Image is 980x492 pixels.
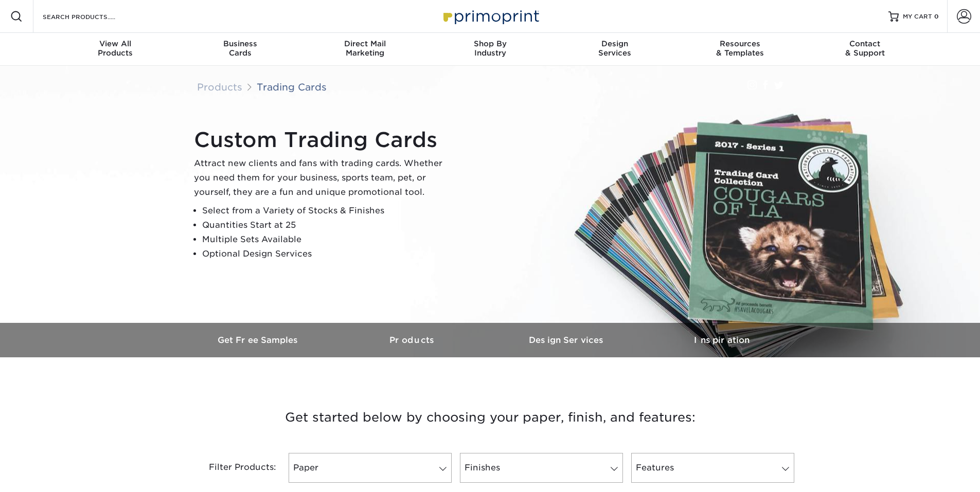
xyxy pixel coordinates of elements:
[302,33,427,66] a: Direct MailMarketing
[439,5,542,27] img: Primoprint
[182,335,336,345] h3: Get Free Samples
[490,335,645,345] h3: Design Services
[427,39,553,48] span: Shop By
[257,81,327,93] a: Trading Cards
[289,453,452,483] a: Paper
[202,218,451,232] li: Quantities Start at 25
[460,453,623,483] a: Finishes
[336,323,490,357] a: Products
[189,394,791,441] h3: Get started below by choosing your paper, finish, and features:
[302,39,427,58] div: Marketing
[803,39,928,58] div: & Support
[427,33,553,66] a: Shop ByIndustry
[678,39,803,48] span: Resources
[803,39,928,48] span: Contact
[678,33,803,66] a: Resources& Templates
[177,39,302,48] span: Business
[645,335,799,345] h3: Inspiration
[177,39,302,58] div: Cards
[631,453,794,483] a: Features
[202,232,451,247] li: Multiple Sets Available
[194,127,451,152] h1: Custom Trading Cards
[302,39,427,48] span: Direct Mail
[490,323,645,357] a: Design Services
[202,247,451,261] li: Optional Design Services
[336,335,490,345] h3: Products
[194,156,451,199] p: Attract new clients and fans with trading cards. Whether you need them for your business, sports ...
[903,12,932,21] span: MY CART
[645,323,799,357] a: Inspiration
[803,33,928,66] a: Contact& Support
[177,33,302,66] a: BusinessCards
[197,81,242,93] a: Products
[553,39,678,48] span: Design
[53,39,178,48] span: View All
[934,13,939,20] span: 0
[53,33,178,66] a: View AllProducts
[182,453,284,483] div: Filter Products:
[182,323,336,357] a: Get Free Samples
[553,39,678,58] div: Services
[53,39,178,58] div: Products
[553,33,678,66] a: DesignServices
[42,10,142,23] input: SEARCH PRODUCTS.....
[678,39,803,58] div: & Templates
[427,39,553,58] div: Industry
[202,204,451,218] li: Select from a Variety of Stocks & Finishes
